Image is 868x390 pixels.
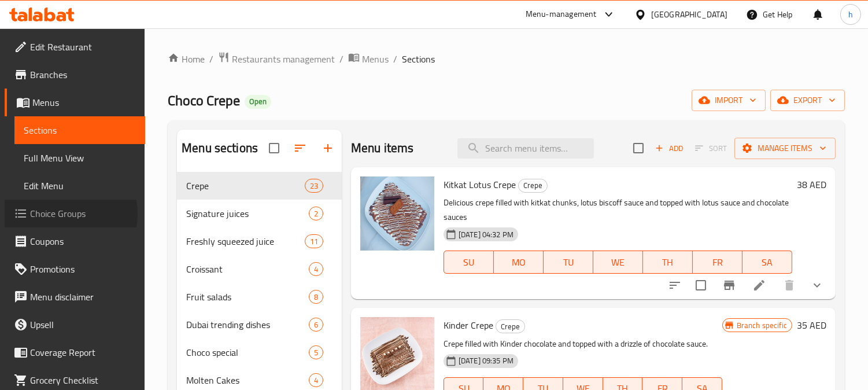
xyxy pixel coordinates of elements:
span: Edit Restaurant [30,40,136,54]
a: Menus [5,89,145,116]
button: FR [693,251,743,274]
span: 4 [309,375,323,386]
button: import [692,90,766,111]
span: Select section [626,136,651,160]
a: Edit Menu [14,172,145,200]
a: Menu disclaimer [5,283,145,311]
span: Select all sections [262,136,286,160]
div: Dubai trending dishes6 [177,311,342,339]
span: Fruit salads [186,290,309,304]
div: items [309,262,323,276]
div: [GEOGRAPHIC_DATA] [651,8,727,21]
span: Menus [362,52,389,66]
div: items [309,318,323,332]
button: Branch-specific-item [715,271,743,299]
span: Freshly squeezed juice [186,234,304,248]
span: Select section first [688,139,734,157]
span: Add [653,142,685,155]
a: Restaurants management [218,51,335,67]
button: MO [494,251,544,274]
div: Crepe [496,319,525,333]
div: items [309,345,323,359]
a: Sections [14,116,145,144]
span: Choco Crepe [168,87,240,113]
span: Coupons [30,234,136,248]
h2: Menu items [351,139,414,157]
span: Select to update [689,273,713,297]
div: items [305,234,323,248]
span: Dubai trending dishes [186,318,309,332]
span: 4 [309,264,323,275]
nav: breadcrumb [168,51,845,67]
a: Choice Groups [5,200,145,227]
span: Kinder Crepe [444,317,493,334]
span: export [780,93,836,108]
button: WE [593,251,643,274]
button: SU [444,251,494,274]
span: 6 [309,319,323,330]
span: Molten Cakes [186,373,309,387]
button: show more [803,271,831,299]
span: Sections [402,52,435,66]
span: Edit Menu [24,179,136,193]
span: Restaurants management [232,52,335,66]
span: Choco special [186,345,309,359]
a: Coverage Report [5,339,145,366]
div: Crepe [186,179,304,193]
svg: Show Choices [810,278,824,292]
a: Edit Restaurant [5,33,145,61]
div: items [309,373,323,387]
span: 11 [305,236,323,247]
p: Crepe filled with Kinder chocolate and topped with a drizzle of chocolate sauce. [444,337,722,351]
span: 8 [309,292,323,303]
span: TU [548,254,589,271]
span: MO [498,254,539,271]
h6: 38 AED [797,176,826,193]
span: SA [747,254,788,271]
button: Add [651,139,688,157]
button: SA [743,251,792,274]
span: Upsell [30,318,136,332]
li: / [393,52,397,66]
span: 23 [305,181,323,192]
span: [DATE] 04:32 PM [454,229,518,240]
span: Choice Groups [30,207,136,220]
span: Sort sections [286,134,314,162]
h6: 35 AED [797,317,826,333]
span: 2 [309,208,323,219]
span: Open [245,97,271,106]
a: Menus [348,51,389,67]
span: WE [598,254,638,271]
div: Crepe23 [177,172,342,200]
span: import [701,93,756,108]
span: Signature juices [186,207,309,220]
span: SU [449,254,489,271]
span: Kitkat Lotus Crepe [444,176,516,193]
span: h [848,8,853,21]
div: items [309,207,323,220]
span: Crepe [519,179,547,192]
a: Promotions [5,255,145,283]
div: items [305,179,323,193]
div: Menu-management [526,8,597,21]
span: Grocery Checklist [30,373,136,387]
div: Crepe [518,179,548,193]
button: TU [544,251,593,274]
a: Branches [5,61,145,89]
span: Menu disclaimer [30,290,136,304]
span: Croissant [186,262,309,276]
input: search [457,138,594,159]
a: Edit menu item [752,278,766,292]
a: Full Menu View [14,144,145,172]
li: / [339,52,343,66]
div: Open [245,95,271,109]
img: Kitkat Lotus Crepe [360,176,434,251]
button: sort-choices [661,271,689,299]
